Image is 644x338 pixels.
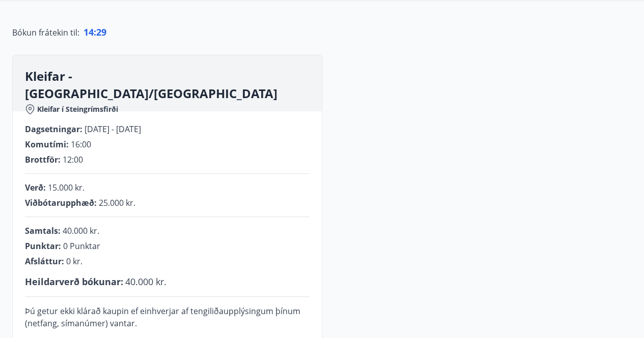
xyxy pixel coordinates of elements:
[37,104,118,114] span: Kleifar í Steingrímsfirði
[25,124,82,135] span: Dagsetningar :
[125,275,166,288] span: 40.000 kr.
[96,26,106,38] span: 29
[25,240,61,252] span: Punktar :
[71,139,91,150] span: 16:00
[25,139,69,150] span: Komutími :
[83,26,96,38] span: 14 :
[25,256,64,267] span: Afsláttur :
[99,197,135,208] span: 25.000 kr.
[63,225,99,236] span: 40.000 kr.
[25,275,123,288] span: Heildarverð bókunar :
[12,26,79,39] span: Bókun frátekin til :
[48,182,85,193] span: 15.000 kr.
[25,68,322,102] h3: Kleifar - [GEOGRAPHIC_DATA]/[GEOGRAPHIC_DATA]
[63,240,100,252] span: 0 Punktar
[25,154,61,165] span: Brottför :
[25,305,300,329] span: Þú getur ekki klárað kaupin ef einhverjar af tengiliðaupplýsingum þínum (netfang, símanúmer) vantar.
[66,256,82,267] span: 0 kr.
[25,225,61,236] span: Samtals :
[63,154,83,165] span: 12:00
[25,182,46,193] span: Verð :
[85,124,141,135] span: [DATE] - [DATE]
[25,197,97,208] span: Viðbótarupphæð :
